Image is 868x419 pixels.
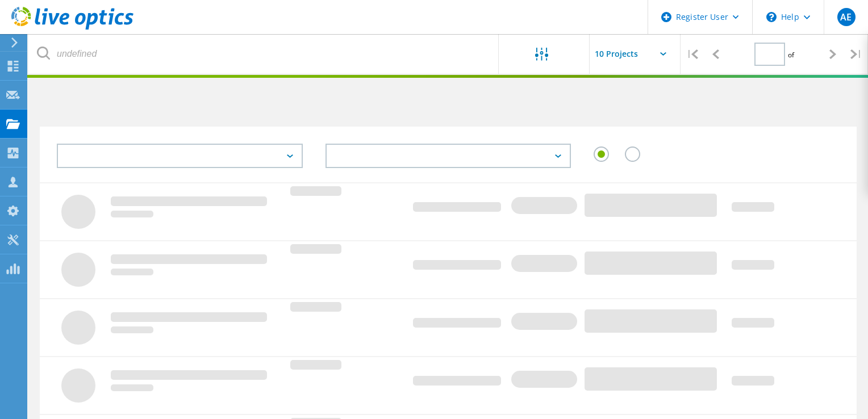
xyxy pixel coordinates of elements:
span: AE [840,12,852,22]
div: | [681,34,704,74]
div: | [845,34,868,74]
span: of [788,50,794,60]
svg: \n [766,12,777,22]
input: undefined [28,34,499,74]
a: Live Optics Dashboard [11,24,133,32]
